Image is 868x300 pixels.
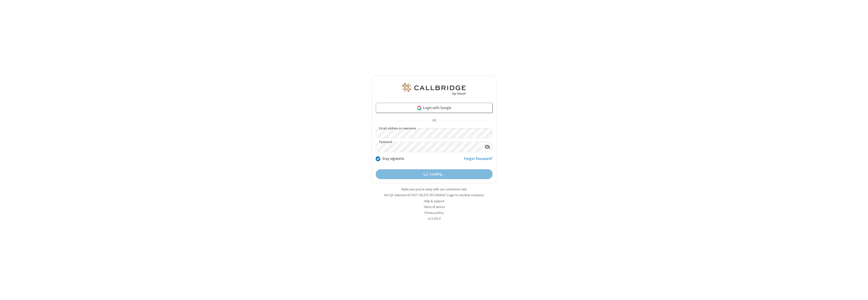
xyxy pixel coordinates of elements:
[376,128,493,138] input: Email address or username
[464,156,493,165] a: Forgot Password?
[372,216,497,221] li: v2.6.353.0
[424,199,444,203] a: Help & support
[401,187,467,191] a: Make sure you're ready with our connection test
[447,193,484,197] button: Login to another company
[429,171,444,177] span: Loading...
[423,205,445,209] a: Terms of service
[430,117,438,124] span: OR
[376,169,493,179] button: Loading...
[372,193,497,197] li: Not QA Selenium DO NOT DELETE OR CHANGE?
[376,142,482,152] input: Password
[855,287,864,296] iframe: Chat
[417,105,422,111] img: google-icon.png
[401,83,467,95] img: QA Selenium DO NOT DELETE OR CHANGE
[376,103,493,113] a: Login with Google
[425,211,444,215] a: Privacy policy
[382,156,404,162] label: Stay signed in
[482,142,492,151] div: Show password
